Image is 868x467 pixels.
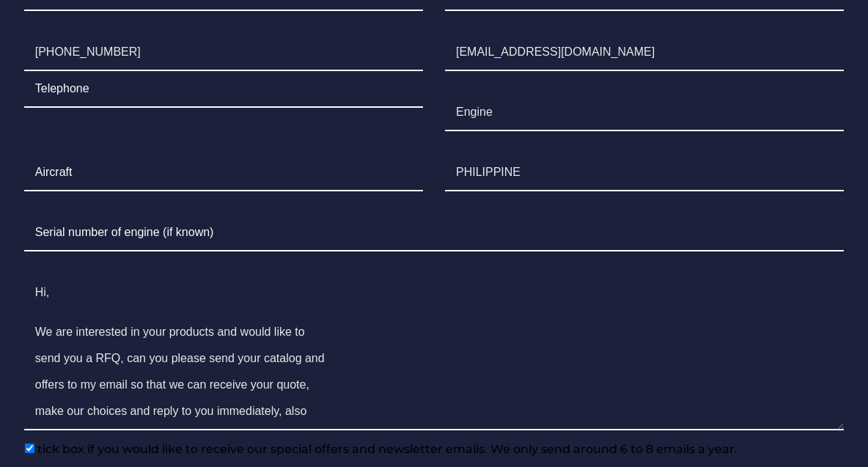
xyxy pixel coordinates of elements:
[24,71,423,108] input: Telephone
[445,155,844,191] input: Country the Engine is to be shipped from/to*
[34,442,738,456] span: tick box if you would like to receive our special offers and newsletter emails. We only send arou...
[24,34,423,71] input: +00
[24,155,423,191] input: Aircraft
[445,34,844,71] input: Email*
[24,215,845,251] input: Serial number of engine (if known)
[25,444,34,453] input: tick box if you would like to receive our special offers and newsletter emails. We only send arou...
